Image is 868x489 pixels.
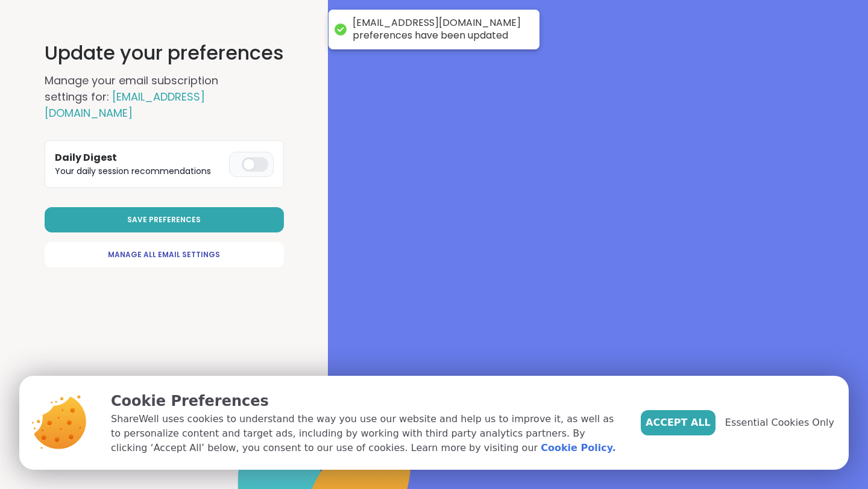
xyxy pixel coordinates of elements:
[45,39,284,67] h1: Update your preferences
[641,410,715,435] button: Accept All
[646,416,711,430] span: Accept All
[45,207,284,232] button: Save Preferences
[353,17,527,42] div: [EMAIL_ADDRESS][DOMAIN_NAME] preferences have been updated
[111,390,621,412] p: Cookie Preferences
[55,165,224,178] p: Your daily session recommendations
[725,416,834,430] span: Essential Cookies Only
[111,412,621,455] p: ShareWell uses cookies to understand the way you use our website and help us to improve it, as we...
[541,441,615,455] a: Cookie Policy.
[45,242,284,267] a: Manage All Email Settings
[108,249,220,260] span: Manage All Email Settings
[45,72,262,121] h2: Manage your email subscription settings for:
[45,89,205,120] span: [EMAIL_ADDRESS][DOMAIN_NAME]
[55,151,224,165] h3: Daily Digest
[127,214,201,225] span: Save Preferences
